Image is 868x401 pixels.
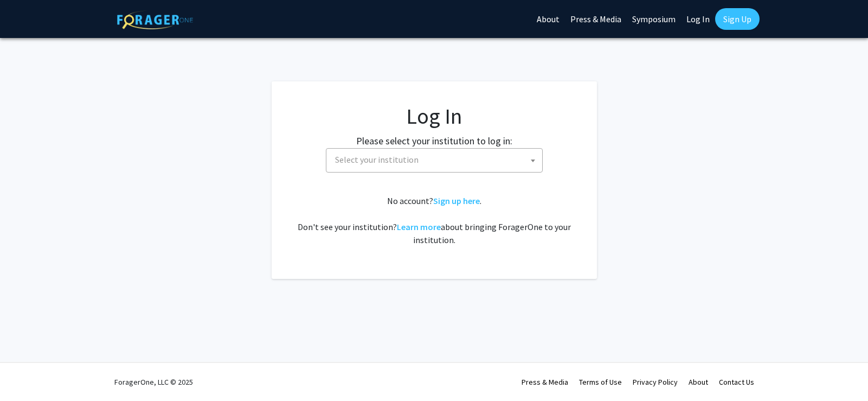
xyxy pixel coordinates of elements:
[326,148,543,173] span: Select your institution
[522,377,568,387] a: Press & Media
[633,377,678,387] a: Privacy Policy
[397,221,441,232] a: Learn more about bringing ForagerOne to your institution
[293,103,575,129] h1: Log In
[689,377,708,387] a: About
[335,154,419,165] span: Select your institution
[715,8,760,30] a: Sign Up
[719,377,754,387] a: Contact Us
[579,377,622,387] a: Terms of Use
[331,149,542,171] span: Select your institution
[293,194,575,246] div: No account? . Don't see your institution? about bringing ForagerOne to your institution.
[356,133,512,148] label: Please select your institution to log in:
[117,10,193,29] img: ForagerOne Logo
[433,195,480,206] a: Sign up here
[114,363,193,401] div: ForagerOne, LLC © 2025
